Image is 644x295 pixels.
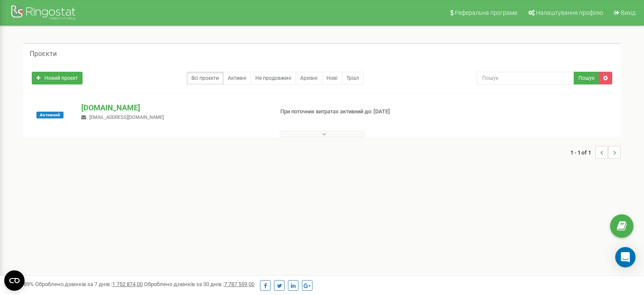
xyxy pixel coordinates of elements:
[81,102,266,113] p: [DOMAIN_NAME]
[251,72,296,84] a: Не продовжені
[4,270,25,291] button: Open CMP widget
[570,146,595,159] span: 1 - 1 of 1
[36,112,64,118] span: Активний
[280,108,416,116] p: При поточних витратах активний до: [DATE]
[570,138,621,167] nav: ...
[187,72,224,84] a: Всі проєкти
[342,72,364,84] a: Тріал
[455,9,517,16] span: Реферальна програма
[536,9,603,16] span: Налаштування профілю
[296,72,322,84] a: Архівні
[32,72,83,84] a: Новий проєкт
[615,247,636,267] div: Open Intercom Messenger
[574,72,599,84] button: Пошук
[322,72,342,84] a: Нові
[477,72,574,84] input: Пошук
[35,281,143,287] span: Оброблено дзвінків за 7 днів :
[89,115,164,120] span: [EMAIL_ADDRESS][DOMAIN_NAME]
[112,281,143,287] u: 1 752 874,00
[144,281,254,287] span: Оброблено дзвінків за 30 днів :
[223,72,251,84] a: Активні
[30,50,57,58] h5: Проєкти
[224,281,254,287] u: 7 787 559,00
[621,9,636,16] span: Вихід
